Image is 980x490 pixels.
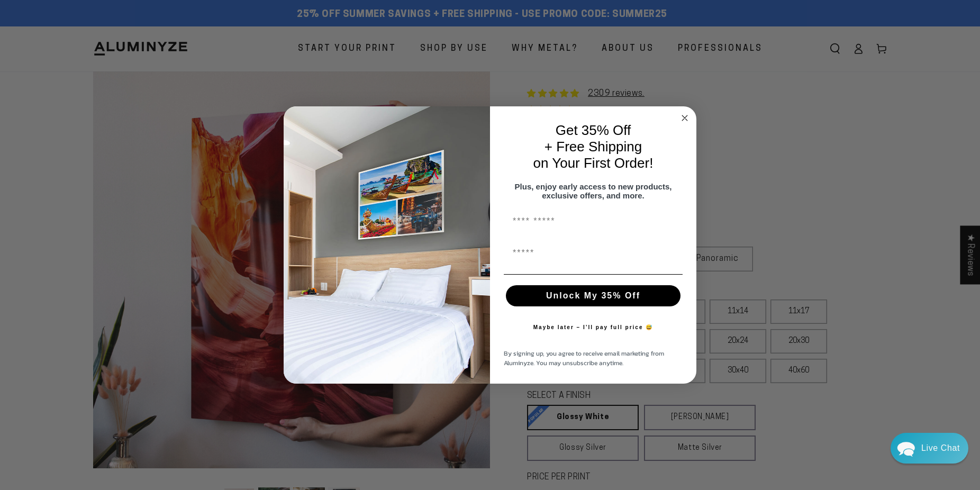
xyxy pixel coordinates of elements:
span: on Your First Order! [533,155,654,171]
span: Get 35% Off [556,122,631,138]
div: Chat widget toggle [891,433,968,464]
button: Maybe later – I’ll pay full price 😅 [528,317,659,338]
div: Contact Us Directly [921,433,960,464]
button: Unlock My 35% Off [506,285,680,306]
button: Close dialog [678,112,691,124]
img: 728e4f65-7e6c-44e2-b7d1-0292a396982f.jpeg [284,106,490,384]
span: Plus, enjoy early access to new products, exclusive offers, and more. [515,182,672,200]
span: + Free Shipping [545,139,642,155]
span: By signing up, you agree to receive email marketing from Aluminyze. You may unsubscribe anytime. [504,349,664,368]
img: underline [504,274,683,275]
